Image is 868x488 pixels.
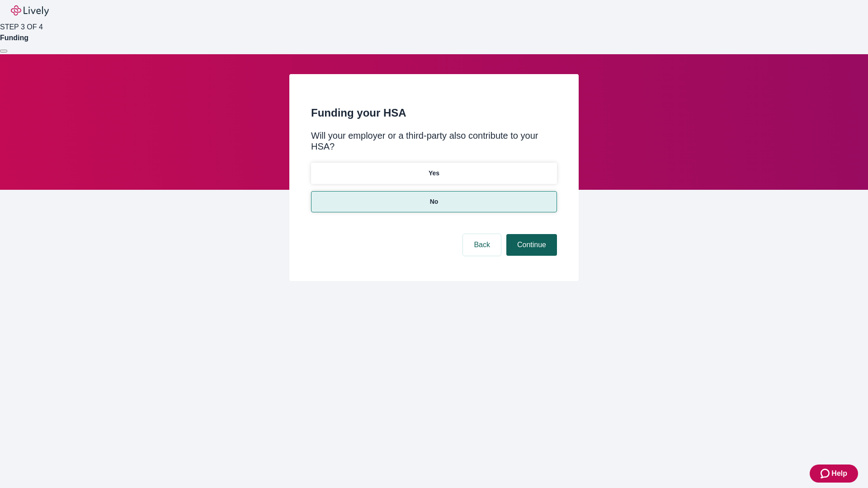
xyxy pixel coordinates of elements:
[429,169,439,178] p: Yes
[311,191,557,212] button: No
[311,163,557,184] button: Yes
[810,465,858,483] button: Zendesk support iconHelp
[506,234,557,256] button: Continue
[311,105,557,121] h2: Funding your HSA
[311,130,557,152] div: Will your employer or a third-party also contribute to your HSA?
[821,468,831,479] svg: Zendesk support icon
[11,5,49,16] img: Lively
[831,468,847,479] span: Help
[463,234,501,256] button: Back
[430,197,439,206] p: No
